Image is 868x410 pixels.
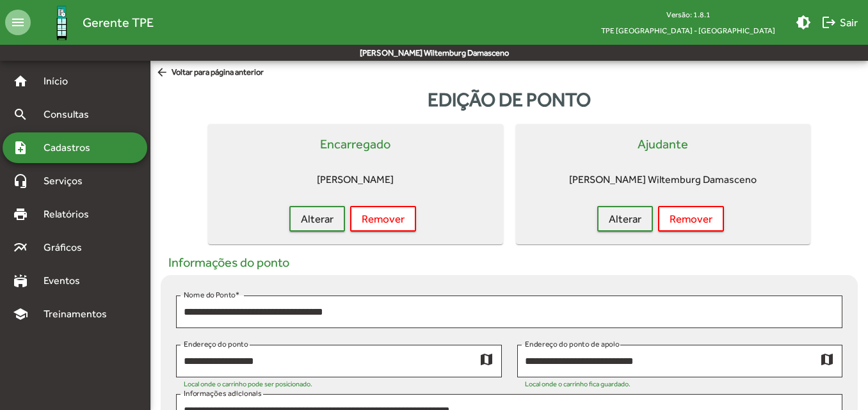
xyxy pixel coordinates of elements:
span: Eventos [36,273,97,288]
div: Edição de ponto [156,85,863,114]
mat-icon: stadium [13,273,28,288]
span: Início [36,74,86,89]
mat-icon: search [13,107,28,122]
mat-icon: home [13,74,28,89]
span: Consultas [36,107,106,122]
mat-icon: note_add [13,140,28,155]
mat-card-content: [PERSON_NAME] Wiltemburg Damasceno [526,164,800,196]
h5: Informações do ponto [161,255,858,270]
mat-icon: logout [821,15,837,30]
mat-card-title: Ajudante [638,134,688,154]
div: Versão: 1.8.1 [591,6,785,22]
mat-hint: Local onde o carrinho pode ser posicionado. [184,380,312,388]
mat-icon: map [479,351,494,367]
mat-icon: print [13,207,28,222]
span: Voltar para página anterior [156,66,264,80]
span: Alterar [301,207,334,230]
mat-icon: arrow_back [156,66,172,80]
span: Cadastros [36,140,107,155]
span: Remover [362,207,405,230]
mat-icon: multiline_chart [13,240,28,255]
mat-icon: map [819,351,835,367]
button: Remover [350,206,416,232]
button: Remover [658,206,724,232]
mat-card-title: Encarregado [320,134,390,154]
mat-hint: Local onde o carrinho fica guardado. [525,380,631,388]
img: Logo [41,2,83,43]
mat-icon: school [13,306,28,322]
span: Remover [670,207,712,230]
span: Relatórios [36,207,106,222]
mat-card-content: [PERSON_NAME] [218,164,492,196]
span: TPE [GEOGRAPHIC_DATA] - [GEOGRAPHIC_DATA] [591,22,785,38]
span: Gerente TPE [83,12,154,33]
mat-icon: brightness_medium [796,15,811,30]
span: Sair [821,11,858,34]
mat-icon: headset_mic [13,173,28,189]
span: Alterar [609,207,641,230]
a: Gerente TPE [31,2,154,43]
button: Alterar [289,206,345,232]
span: Treinamentos [36,306,122,322]
span: Serviços [36,173,100,189]
mat-icon: menu [5,10,31,35]
button: Sair [816,11,863,34]
button: Alterar [597,206,653,232]
span: Gráficos [36,240,99,255]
